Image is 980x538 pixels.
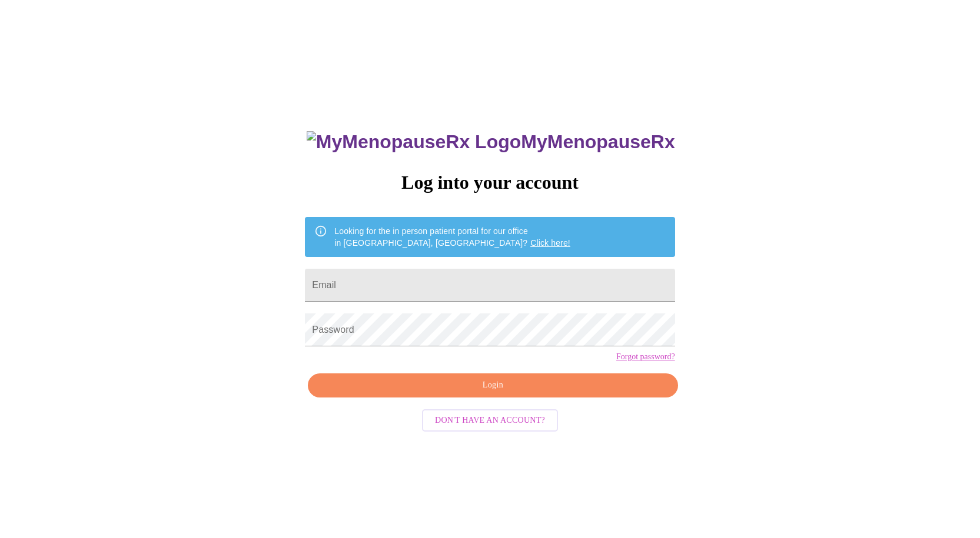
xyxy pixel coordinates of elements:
span: Don't have an account? [435,413,545,428]
h3: Log into your account [305,172,675,193]
div: Looking for the in person patient portal for our office in [GEOGRAPHIC_DATA], [GEOGRAPHIC_DATA]? [334,220,570,253]
a: Forgot password? [616,352,675,362]
button: Don't have an account? [422,409,558,432]
h3: MyMenopauseRx [307,131,675,153]
a: Don't have an account? [419,414,561,424]
button: Login [308,373,677,397]
a: Click here! [530,238,570,248]
span: Login [321,378,664,393]
img: MyMenopauseRx Logo [307,131,521,153]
